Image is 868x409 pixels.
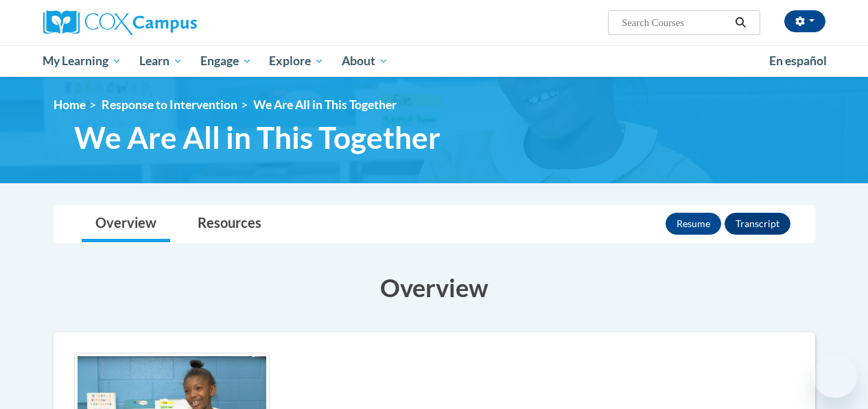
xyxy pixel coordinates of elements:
input: Search Courses [620,14,730,31]
a: Explore [260,45,333,77]
span: My Learning [43,53,121,69]
button: Resume [666,213,721,235]
span: En español [769,54,827,68]
a: Overview [82,206,170,242]
span: About [342,53,388,69]
a: Resources [184,206,275,242]
span: We Are All in This Together [74,119,441,156]
a: Learn [130,45,191,77]
a: About [333,45,397,77]
a: Response to Intervention [102,97,237,112]
span: We Are All in This Together [253,97,397,112]
span: Explore [269,53,324,69]
span: Engage [200,53,252,69]
a: Home [54,97,86,112]
h3: Overview [54,270,815,305]
a: My Learning [34,45,131,77]
a: En español [760,47,836,75]
button: Account Settings [784,10,825,32]
a: Cox Campus [43,10,290,35]
button: Transcript [725,213,790,235]
iframe: Button to launch messaging window [813,354,857,398]
button: Search [730,14,751,31]
div: Main menu [33,45,836,77]
a: Engage [191,45,261,77]
span: Learn [139,53,183,69]
img: Cox Campus [43,10,197,35]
